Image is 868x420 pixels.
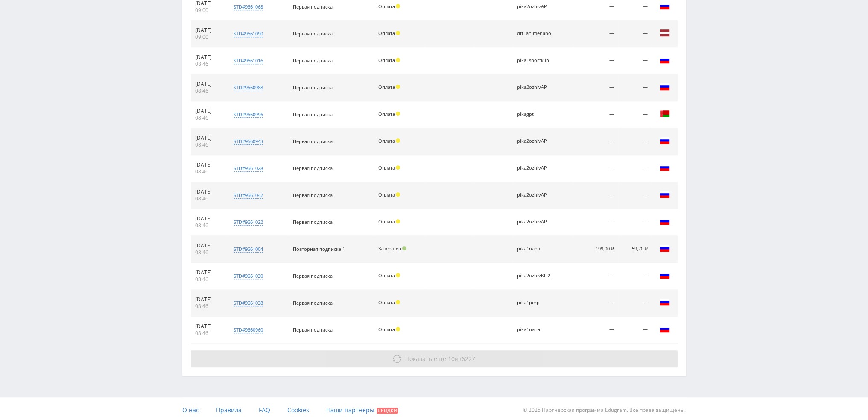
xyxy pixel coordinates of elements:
[378,245,401,252] span: Завершён
[660,1,670,11] img: rus.png
[195,162,221,168] div: [DATE]
[660,189,670,200] img: rus.png
[660,270,670,280] img: rus.png
[195,330,221,337] div: 08:46
[195,81,221,88] div: [DATE]
[195,269,221,276] div: [DATE]
[378,3,395,9] span: Оплата
[660,28,670,38] img: lva.png
[660,82,670,92] img: rus.png
[396,138,400,143] span: Холд
[195,222,221,229] div: 08:46
[618,128,652,155] td: —
[396,327,400,331] span: Холд
[378,30,395,36] span: Оплата
[618,290,652,317] td: —
[292,138,332,144] span: Первая подписка
[195,115,221,121] div: 08:46
[402,246,406,250] span: Подтвержден
[234,273,263,279] div: std#9661030
[573,317,618,344] td: —
[573,182,618,209] td: —
[292,111,332,117] span: Первая подписка
[292,192,332,198] span: Первая подписка
[234,30,263,37] div: std#9661090
[517,58,555,63] div: pika1shortklin
[660,109,670,119] img: blr.png
[517,138,555,144] div: pika2ozhivAP
[378,272,395,279] span: Оплата
[292,3,332,10] span: Первая подписка
[377,408,398,414] span: Скидки
[573,128,618,155] td: —
[234,300,263,306] div: std#9661038
[292,165,332,171] span: Первая подписка
[462,355,475,363] span: 6227
[660,297,670,307] img: rus.png
[660,162,670,173] img: rus.png
[378,218,395,225] span: Оплата
[195,54,221,61] div: [DATE]
[234,84,263,91] div: std#9660988
[618,47,652,74] td: —
[573,47,618,74] td: —
[618,101,652,128] td: —
[517,300,555,305] div: pika1perp
[396,58,400,62] span: Холд
[216,406,242,414] span: Правила
[195,242,221,249] div: [DATE]
[292,30,332,37] span: Первая подписка
[292,84,332,91] span: Первая подписка
[396,273,400,277] span: Холд
[195,195,221,202] div: 08:46
[378,84,395,90] span: Оплата
[234,165,263,172] div: std#9661028
[517,246,555,252] div: pika1nana
[517,112,555,117] div: pikagpt1
[195,34,221,41] div: 09:00
[287,406,309,414] span: Cookies
[234,219,263,226] div: std#9661022
[396,219,400,223] span: Холд
[292,300,332,306] span: Первая подписка
[234,192,263,199] div: std#9661042
[195,141,221,148] div: 08:46
[517,165,555,171] div: pika2ozhivAP
[195,303,221,310] div: 08:46
[517,4,555,9] div: pika2ozhivAP
[396,4,400,8] span: Холд
[195,188,221,195] div: [DATE]
[396,192,400,197] span: Холд
[292,57,332,64] span: Первая подписка
[405,355,475,363] span: из
[234,246,263,253] div: std#9661004
[292,219,332,225] span: Первая подписка
[660,324,670,334] img: rus.png
[195,88,221,94] div: 08:46
[195,215,221,222] div: [DATE]
[378,164,395,171] span: Оплата
[195,276,221,283] div: 08:46
[517,85,555,90] div: pika2ozhivAP
[195,296,221,303] div: [DATE]
[618,21,652,47] td: —
[660,55,670,65] img: rus.png
[660,243,670,253] img: rus.png
[405,355,446,363] span: Показать ещё
[396,85,400,89] span: Холд
[618,317,652,344] td: —
[618,155,652,182] td: —
[378,57,395,63] span: Оплата
[618,236,652,263] td: 59,70 ₽
[195,27,221,34] div: [DATE]
[378,138,395,144] span: Оплата
[396,165,400,170] span: Холд
[378,191,395,198] span: Оплата
[234,138,263,145] div: std#9660943
[378,326,395,332] span: Оплата
[195,7,221,14] div: 09:00
[573,155,618,182] td: —
[195,108,221,115] div: [DATE]
[191,350,678,367] button: Показать ещё 10из6227
[195,61,221,68] div: 08:46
